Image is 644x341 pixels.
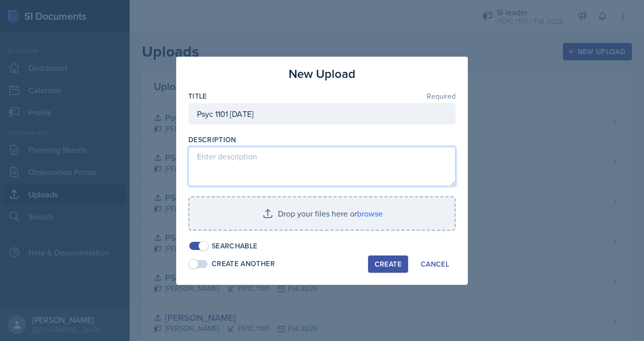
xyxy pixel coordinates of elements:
[375,260,401,268] div: Create
[427,93,456,100] span: Required
[188,91,207,101] label: Title
[188,103,456,124] input: Enter title
[289,65,355,83] h3: New Upload
[188,135,236,145] label: Description
[212,241,258,251] div: Searchable
[421,260,449,268] div: Cancel
[414,255,456,273] button: Cancel
[368,255,408,273] button: Create
[212,259,275,269] div: Create Another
